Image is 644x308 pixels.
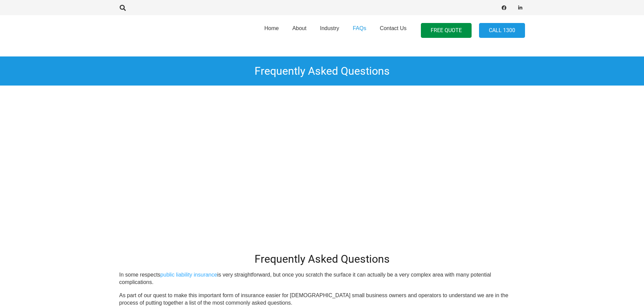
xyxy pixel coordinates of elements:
a: FAQs [346,13,373,48]
a: public liability insurance [160,272,217,278]
p: In some respects is very straightforward, but once you scratch the surface it can actually be a v... [119,271,525,286]
a: Industry [313,13,346,48]
a: About [286,13,313,48]
a: Home [258,13,286,48]
span: Home [264,25,279,31]
p: As part of our quest to make this important form of insurance easier for [DEMOGRAPHIC_DATA] small... [119,292,525,307]
a: Facebook [499,3,509,13]
a: pli_logotransparent [119,22,196,39]
a: Contact Us [373,13,413,48]
span: About [292,25,307,31]
img: Small Business Public Liability Insurance [34,86,610,221]
a: Search [116,5,130,11]
span: FAQs [353,25,366,31]
span: Industry [320,25,339,31]
a: Call 1300 [479,23,525,38]
a: LinkedIn [516,3,525,13]
a: FREE QUOTE [421,23,472,38]
span: Contact Us [380,25,406,31]
h2: Frequently Asked Questions [119,253,525,265]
